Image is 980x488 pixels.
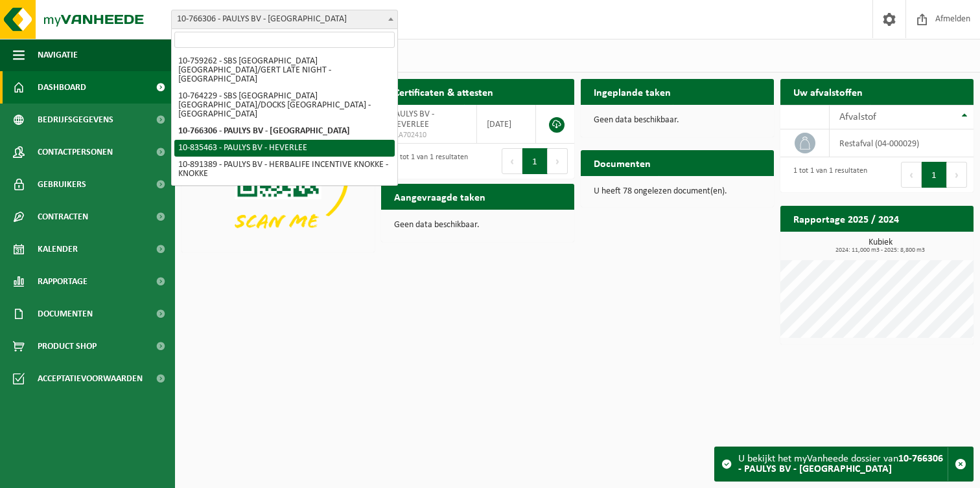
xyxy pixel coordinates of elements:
[594,116,761,125] p: Geen data beschikbaar.
[171,10,398,29] span: 10-766306 - PAULYS BV - MECHELEN
[38,201,88,233] span: Contracten
[172,10,397,28] span: 10-766306 - PAULYS BV - MECHELEN
[394,221,561,230] p: Geen data beschikbaar.
[38,298,93,330] span: Documenten
[391,109,434,129] span: PAULYS BV - HEVERLEE
[38,233,78,265] span: Kalender
[38,265,87,298] span: Rapportage
[38,39,78,71] span: Navigatie
[787,247,974,254] span: 2024: 11,000 m3 - 2025: 8,800 m3
[839,112,876,122] span: Afvalstof
[901,162,922,188] button: Previous
[830,129,974,157] td: restafval (04-000029)
[174,88,395,123] li: 10-764229 - SBS [GEOGRAPHIC_DATA] [GEOGRAPHIC_DATA]/DOCKS [GEOGRAPHIC_DATA] - [GEOGRAPHIC_DATA]
[877,231,972,257] a: Bekijk rapportage
[381,184,498,209] h2: Aangevraagde taken
[174,157,395,183] li: 10-891389 - PAULYS BV - HERBALIFE INCENTIVE KNOKKE - KNOKKE
[391,130,467,140] span: VLA702410
[780,206,912,231] h2: Rapportage 2025 / 2024
[522,148,548,174] button: 1
[947,162,967,188] button: Next
[787,161,867,189] div: 1 tot 1 van 1 resultaten
[581,150,664,175] h2: Documenten
[381,79,506,104] h2: Certificaten & attesten
[174,140,395,157] li: 10-835463 - PAULYS BV - HEVERLEE
[738,447,948,481] div: U bekijkt het myVanheede dossier van
[174,53,395,88] li: 10-759262 - SBS [GEOGRAPHIC_DATA] [GEOGRAPHIC_DATA]/GERT LATE NIGHT - [GEOGRAPHIC_DATA]
[388,147,468,175] div: 1 tot 1 van 1 resultaten
[477,105,536,144] td: [DATE]
[502,148,522,174] button: Previous
[738,454,943,474] strong: 10-766306 - PAULYS BV - [GEOGRAPHIC_DATA]
[780,79,876,104] h2: Uw afvalstoffen
[38,330,97,362] span: Product Shop
[38,362,143,395] span: Acceptatievoorwaarden
[922,162,947,188] button: 1
[548,148,568,174] button: Next
[38,168,86,201] span: Gebruikers
[787,238,974,254] h3: Kubiek
[38,104,113,136] span: Bedrijfsgegevens
[581,79,684,104] h2: Ingeplande taken
[38,136,113,168] span: Contactpersonen
[174,123,395,140] li: 10-766306 - PAULYS BV - [GEOGRAPHIC_DATA]
[38,71,86,104] span: Dashboard
[594,187,761,196] p: U heeft 78 ongelezen document(en).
